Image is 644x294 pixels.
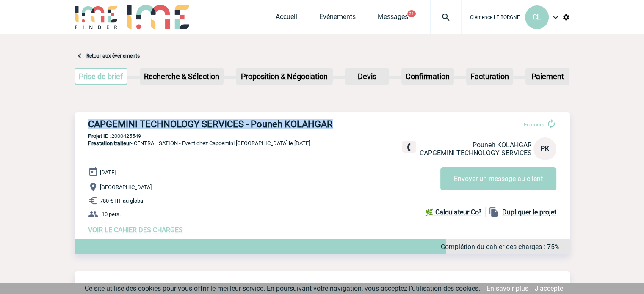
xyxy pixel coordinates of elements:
a: En savoir plus [486,284,528,292]
p: Devis [346,69,388,84]
button: 31 [407,10,416,17]
img: file_copy-black-24dp.png [489,207,499,217]
span: Clémence LE BORGNE [470,14,520,20]
span: - CENTRALISATION - Event chez Capgemini [GEOGRAPHIC_DATA] le [DATE] [88,140,310,146]
button: Envoyer un message au client [440,167,556,190]
p: Facturation [467,69,512,84]
span: 780 € HT au global [100,198,144,204]
span: Pouneh KOLAHGAR [473,141,532,149]
p: Recherche & Sélection [141,69,223,84]
b: Dupliquer le projet [502,208,556,216]
img: fixe.png [405,143,413,151]
span: PK [541,145,549,153]
p: 2000425549 [75,133,570,139]
span: CAPGEMINI TECHNOLOGY SERVICES [420,149,532,157]
p: Paiement [526,69,569,84]
span: 10 pers. [102,211,121,217]
span: CL [533,13,541,21]
img: IME-Finder [75,5,119,29]
a: VOIR LE CAHIER DES CHARGES [88,226,183,234]
span: Ce site utilise des cookies pour vous offrir le meilleur service. En poursuivant votre navigation... [85,284,480,292]
a: 🌿 Calculateur Co² [425,207,485,217]
span: En cours [524,121,544,128]
span: Prestation traiteur [88,140,131,146]
p: Proposition & Négociation [237,69,332,84]
a: Evénements [319,13,356,25]
span: [GEOGRAPHIC_DATA] [100,184,152,190]
h3: CAPGEMINI TECHNOLOGY SERVICES - Pouneh KOLAHGAR [88,119,342,129]
a: Retour aux événements [86,53,140,59]
p: Prise de brief [75,69,127,84]
span: [DATE] [100,169,116,176]
a: J'accepte [535,284,563,292]
b: 🌿 Calculateur Co² [425,208,481,216]
a: Messages [378,13,408,25]
p: Confirmation [402,69,453,84]
a: Accueil [276,13,297,25]
b: Projet ID : [88,133,111,139]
